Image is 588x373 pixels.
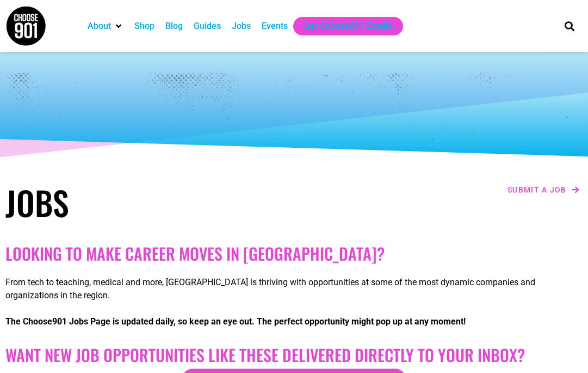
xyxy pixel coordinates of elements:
[304,20,392,33] a: Get Choose901 Emails
[5,244,583,263] h2: Looking to make career moves in [GEOGRAPHIC_DATA]?
[82,17,549,35] nav: Main nav
[5,316,466,327] strong: The Choose901 Jobs Page is updated daily, so keep an eye out. The perfect opportunity might pop u...
[165,20,183,33] a: Blog
[507,186,567,194] span: Submit a job
[88,20,111,33] a: About
[232,20,251,33] a: Jobs
[262,20,288,33] a: Events
[82,17,129,35] div: About
[5,183,289,222] h1: Jobs
[134,20,154,33] a: Shop
[561,17,579,35] div: Search
[504,183,583,197] a: Submit a job
[5,345,583,365] h2: Want New Job Opportunities like these Delivered Directly to your Inbox?
[5,276,583,302] p: From tech to teaching, medical and more, [GEOGRAPHIC_DATA] is thriving with opportunities at some...
[194,20,221,33] a: Guides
